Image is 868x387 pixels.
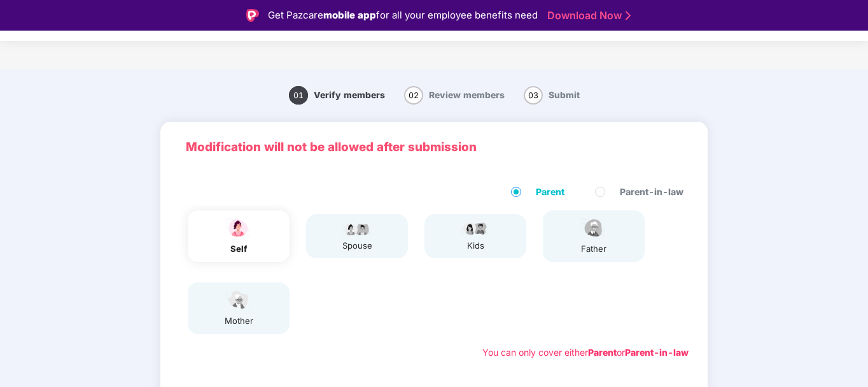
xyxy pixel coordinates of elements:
img: svg+xml;base64,PHN2ZyB4bWxucz0iaHR0cDovL3d3dy53My5vcmcvMjAwMC9zdmciIHdpZHRoPSI3OS4wMzciIGhlaWdodD... [459,221,491,236]
span: 02 [404,86,423,105]
div: kids [459,239,491,252]
div: You can only cover either or [482,346,689,360]
div: mother [223,314,255,328]
p: Modification will not be allowed after submission [186,138,682,157]
img: svg+xml;base64,PHN2ZyB4bWxucz0iaHR0cDovL3d3dy53My5vcmcvMjAwMC9zdmciIHdpZHRoPSI5Ny44OTciIGhlaWdodD... [341,221,373,236]
span: 01 [289,86,308,105]
b: Parent-in-law [625,347,689,358]
span: Parent-in-law [615,185,689,199]
span: Review members [429,90,505,100]
div: father [578,242,610,256]
a: Download Now [547,9,627,22]
img: svg+xml;base64,PHN2ZyBpZD0iRmF0aGVyX2ljb24iIHhtbG5zPSJodHRwOi8vd3d3LnczLm9yZy8yMDAwL3N2ZyIgeG1sbn... [578,217,610,239]
b: Parent [588,347,617,358]
span: 03 [524,86,543,105]
img: Logo [246,9,259,22]
span: Verify members [314,90,385,100]
strong: mobile app [323,9,376,21]
div: self [223,242,255,256]
div: Get Pazcare for all your employee benefits need [268,8,538,23]
div: spouse [341,239,373,252]
span: Submit [549,90,580,100]
img: svg+xml;base64,PHN2ZyBpZD0iU3BvdXNlX2ljb24iIHhtbG5zPSJodHRwOi8vd3d3LnczLm9yZy8yMDAwL3N2ZyIgd2lkdG... [223,217,255,239]
img: svg+xml;base64,PHN2ZyB4bWxucz0iaHR0cDovL3d3dy53My5vcmcvMjAwMC9zdmciIHdpZHRoPSI1NCIgaGVpZ2h0PSIzOC... [223,289,255,311]
img: Stroke [626,9,631,22]
span: Parent [531,185,570,199]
